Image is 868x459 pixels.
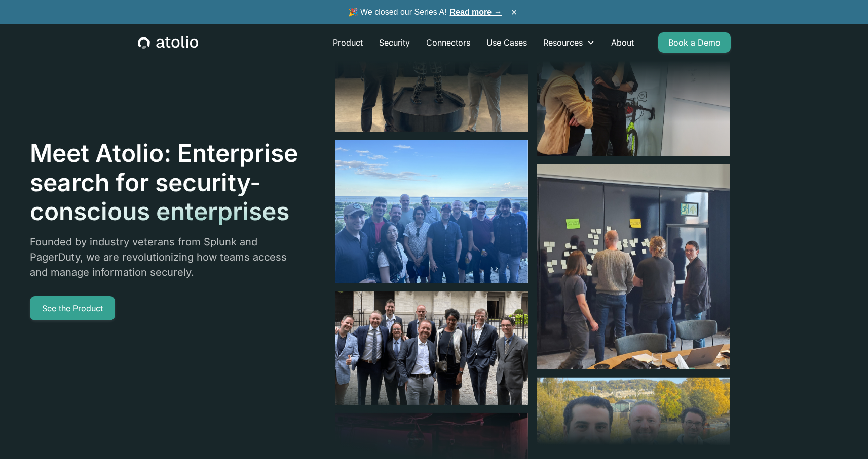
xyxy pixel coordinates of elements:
[371,32,418,53] a: Security
[325,32,371,53] a: Product
[450,8,502,16] a: Read more →
[335,140,528,283] img: image
[508,7,520,18] button: ×
[478,32,535,53] a: Use Cases
[348,6,502,18] span: 🎉 We closed our Series A!
[658,32,731,53] a: Book a Demo
[418,32,478,53] a: Connectors
[543,36,583,49] div: Resources
[335,291,528,405] img: image
[30,296,115,320] a: See the Product
[138,36,198,49] a: home
[603,32,642,53] a: About
[30,139,299,226] h1: Meet Atolio: Enterprise search for security-conscious enterprises
[537,164,730,370] img: image
[30,234,299,280] p: Founded by industry veterans from Splunk and PagerDuty, we are revolutionizing how teams access a...
[535,32,603,53] div: Resources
